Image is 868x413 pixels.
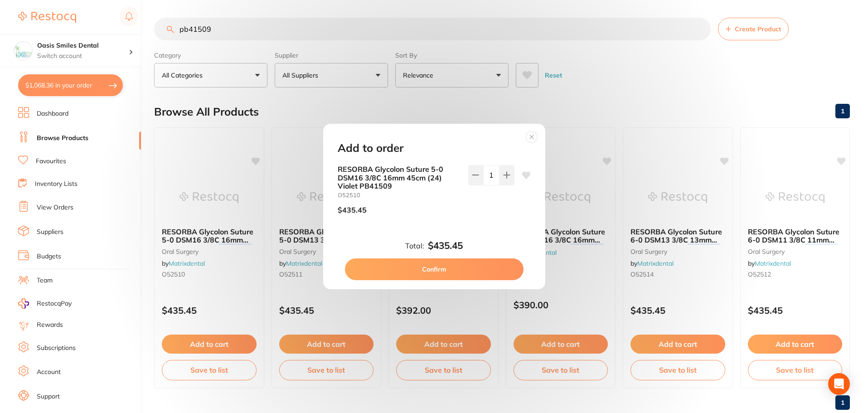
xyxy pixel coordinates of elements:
[428,240,463,251] b: $435.45
[345,258,524,280] button: Confirm
[405,242,424,250] label: Total:
[338,142,403,155] h2: Add to order
[338,165,461,190] b: RESORBA Glycolon Suture 5-0 DSM16 3/8C 16mm 45cm (24) Violet PB41509
[338,192,461,199] small: O52510
[338,206,367,214] p: $435.45
[828,373,850,395] div: Open Intercom Messenger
